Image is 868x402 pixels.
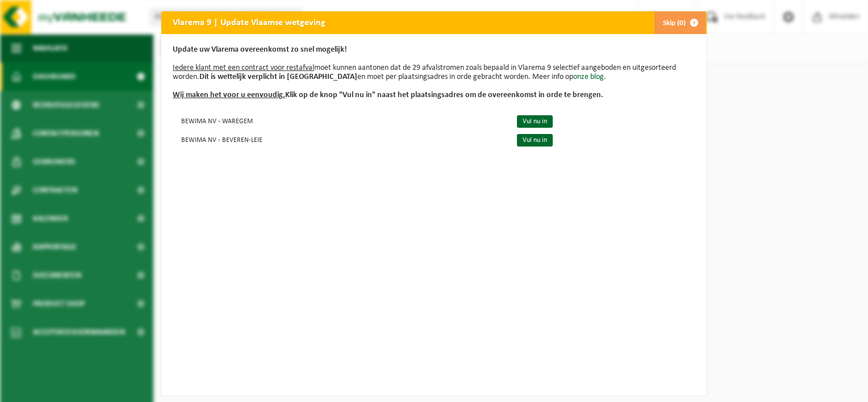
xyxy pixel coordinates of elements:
a: Vul nu in [517,115,553,128]
p: moet kunnen aantonen dat de 29 afvalstromen zoals bepaald in Vlarema 9 selectief aangeboden en ui... [173,45,695,100]
h2: Vlarema 9 | Update Vlaamse wetgeving [161,11,337,33]
td: BEWIMA NV - BEVEREN-LEIE [173,130,507,149]
a: Vul nu in [517,134,553,146]
a: onze blog. [573,73,606,81]
button: Skip (0) [654,11,706,34]
u: Iedere klant met een contract voor restafval [173,64,314,72]
b: Klik op de knop "Vul nu in" naast het plaatsingsadres om de overeenkomst in orde te brengen. [173,91,603,99]
b: Dit is wettelijk verplicht in [GEOGRAPHIC_DATA] [199,73,357,81]
td: BEWIMA NV - WAREGEM [173,111,507,130]
u: Wij maken het voor u eenvoudig. [173,91,285,99]
b: Update uw Vlarema overeenkomst zo snel mogelijk! [173,45,347,54]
